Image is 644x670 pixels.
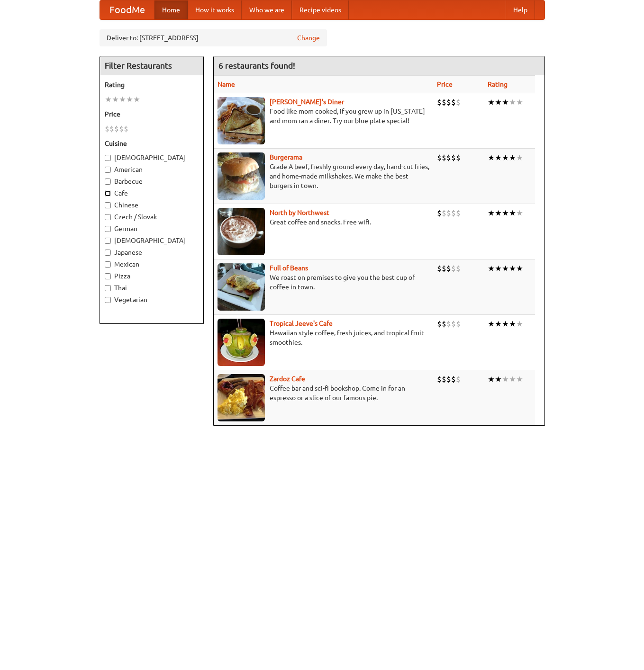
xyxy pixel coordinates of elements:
[100,0,154,19] a: FoodMe
[109,124,114,134] li: $
[105,250,111,256] input: Japanese
[509,97,516,107] li: ★
[270,98,344,106] b: [PERSON_NAME]'s Diner
[509,208,516,218] li: ★
[488,97,495,107] li: ★
[442,97,446,107] li: $
[105,188,199,198] label: Cafe
[105,202,111,208] input: Chinese
[516,97,523,107] li: ★
[105,248,199,257] label: Japanese
[105,139,199,148] h5: Cuisine
[446,208,451,218] li: $
[105,165,199,174] label: American
[105,259,199,269] label: Mexican
[502,152,509,163] li: ★
[218,217,429,227] p: Great coffee and snacks. Free wifi.
[105,94,112,105] li: ★
[105,153,199,162] label: [DEMOGRAPHIC_DATA]
[495,319,502,329] li: ★
[270,153,302,161] a: Burgerama
[218,319,265,366] img: jeeves.jpg
[218,162,429,190] p: Grade A beef, freshly ground every day, hand-cut fries, and home-made milkshakes. We make the bes...
[495,152,502,163] li: ★
[105,261,111,268] input: Mexican
[112,94,119,105] li: ★
[119,94,126,105] li: ★
[100,56,203,75] h4: Filter Restaurants
[126,94,133,105] li: ★
[218,273,429,292] p: We roast on premises to give you the best cup of coffee in town.
[502,208,509,218] li: ★
[218,374,265,421] img: zardoz.jpg
[105,271,199,281] label: Pizza
[456,208,461,218] li: $
[502,97,509,107] li: ★
[437,263,442,274] li: $
[451,97,456,107] li: $
[509,263,516,274] li: ★
[495,208,502,218] li: ★
[442,263,446,274] li: $
[114,124,119,134] li: $
[516,319,523,329] li: ★
[105,224,199,233] label: German
[456,319,461,329] li: $
[105,295,199,304] label: Vegetarian
[442,374,446,384] li: $
[437,319,442,329] li: $
[451,374,456,384] li: $
[502,319,509,329] li: ★
[105,179,111,185] input: Barbecue
[488,374,495,384] li: ★
[495,263,502,274] li: ★
[437,80,453,88] a: Price
[105,283,199,293] label: Thai
[451,152,456,163] li: $
[218,208,265,255] img: north.jpg
[509,374,516,384] li: ★
[218,61,295,70] ng-pluralize: 6 restaurants found!
[105,200,199,210] label: Chinese
[456,152,461,163] li: $
[502,263,509,274] li: ★
[516,263,523,274] li: ★
[488,80,508,88] a: Rating
[218,263,265,311] img: beans.jpg
[105,226,111,232] input: German
[154,0,188,19] a: Home
[516,208,523,218] li: ★
[105,177,199,186] label: Barbecue
[133,94,140,105] li: ★
[218,328,429,347] p: Hawaiian style coffee, fresh juices, and tropical fruit smoothies.
[488,319,495,329] li: ★
[446,97,451,107] li: $
[105,285,111,291] input: Thai
[488,208,495,218] li: ★
[270,209,329,216] a: North by Northwest
[488,263,495,274] li: ★
[270,320,333,327] a: Tropical Jeeve's Cafe
[218,80,235,88] a: Name
[456,374,461,384] li: $
[105,155,111,161] input: [DEMOGRAPHIC_DATA]
[442,208,446,218] li: $
[509,152,516,163] li: ★
[451,208,456,218] li: $
[506,0,535,19] a: Help
[105,80,199,89] h5: Rating
[446,263,451,274] li: $
[119,124,124,134] li: $
[218,384,429,402] p: Coffee bar and sci-fi bookshop. Come in for an espresso or a slice of our famous pie.
[516,374,523,384] li: ★
[270,264,308,272] b: Full of Beans
[442,152,446,163] li: $
[105,297,111,303] input: Vegetarian
[270,375,305,383] a: Zardoz Cafe
[105,212,199,222] label: Czech / Slovak
[509,319,516,329] li: ★
[437,208,442,218] li: $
